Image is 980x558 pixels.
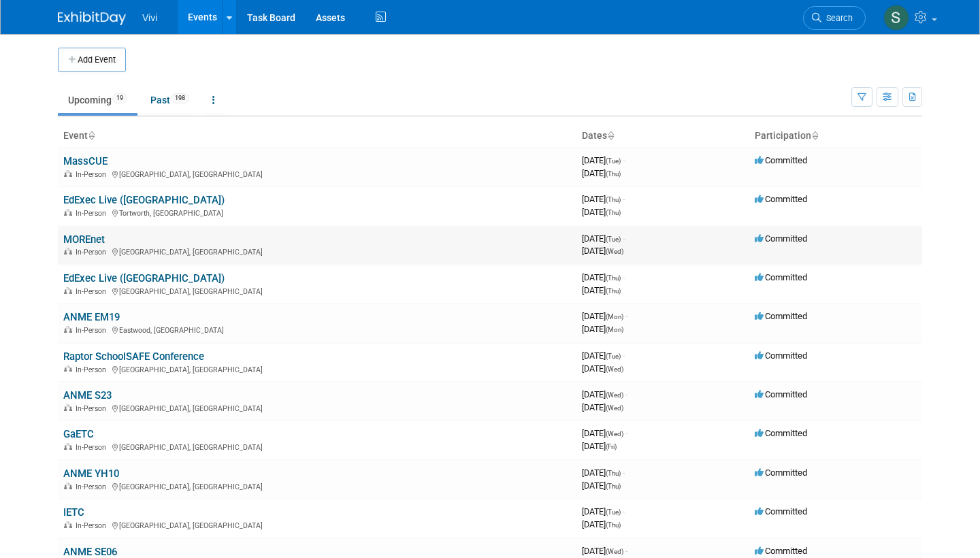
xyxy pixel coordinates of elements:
div: [GEOGRAPHIC_DATA], [GEOGRAPHIC_DATA] [63,480,571,491]
span: - [623,467,625,478]
span: [DATE] [582,467,625,478]
span: Committed [755,155,807,165]
span: - [623,272,625,282]
span: 198 [171,93,189,103]
span: Committed [755,350,807,361]
a: Sort by Participation Type [811,130,818,141]
span: In-Person [76,170,110,179]
span: Committed [755,467,807,478]
span: (Wed) [606,391,623,399]
a: IETC [63,506,84,519]
span: Committed [755,233,807,244]
a: Raptor SchoolSAFE Conference [63,350,204,363]
span: (Thu) [606,482,621,490]
a: Sort by Start Date [607,130,614,141]
span: Committed [755,272,807,282]
span: [DATE] [582,246,623,256]
a: MassCUE [63,155,108,167]
div: [GEOGRAPHIC_DATA], [GEOGRAPHIC_DATA] [63,402,571,413]
th: Dates [576,125,749,148]
span: - [623,233,625,244]
span: Committed [755,506,807,516]
span: (Mon) [606,313,623,321]
span: (Thu) [606,274,621,282]
img: ExhibitDay [58,12,126,25]
img: Sara Membreno [883,5,909,31]
span: Committed [755,546,807,556]
img: In-Person Event [64,443,72,450]
th: Participation [749,125,922,148]
span: - [623,194,625,204]
span: - [625,546,627,556]
img: In-Person Event [64,170,72,177]
span: [DATE] [582,363,623,374]
img: In-Person Event [64,521,72,528]
span: Committed [755,389,807,399]
img: In-Person Event [64,365,72,372]
div: Tortworth, [GEOGRAPHIC_DATA] [63,207,571,218]
button: Add Event [58,48,126,72]
a: ANME SE06 [63,546,117,558]
span: [DATE] [582,207,621,217]
span: (Tue) [606,508,621,516]
span: (Thu) [606,287,621,295]
span: Committed [755,428,807,438]
span: [DATE] [582,350,625,361]
span: In-Person [76,365,110,374]
span: Search [821,13,853,23]
span: - [623,506,625,516]
a: Sort by Event Name [88,130,95,141]
span: [DATE] [582,324,623,334]
span: (Wed) [606,248,623,255]
span: (Tue) [606,352,621,360]
span: (Tue) [606,235,621,243]
img: In-Person Event [64,404,72,411]
img: In-Person Event [64,326,72,333]
span: - [623,155,625,165]
span: - [625,389,627,399]
span: [DATE] [582,428,627,438]
a: GaETC [63,428,94,440]
a: MOREnet [63,233,105,246]
span: (Thu) [606,521,621,529]
span: - [623,350,625,361]
span: (Wed) [606,548,623,555]
span: (Mon) [606,326,623,333]
span: [DATE] [582,480,621,491]
div: [GEOGRAPHIC_DATA], [GEOGRAPHIC_DATA] [63,285,571,296]
img: In-Person Event [64,287,72,294]
span: (Fri) [606,443,617,450]
span: [DATE] [582,389,627,399]
img: In-Person Event [64,209,72,216]
span: Committed [755,311,807,321]
div: [GEOGRAPHIC_DATA], [GEOGRAPHIC_DATA] [63,519,571,530]
div: [GEOGRAPHIC_DATA], [GEOGRAPHIC_DATA] [63,246,571,257]
span: (Thu) [606,196,621,203]
span: [DATE] [582,272,625,282]
span: [DATE] [582,402,623,412]
span: [DATE] [582,546,627,556]
span: In-Person [76,404,110,413]
a: EdExec Live ([GEOGRAPHIC_DATA]) [63,272,225,284]
img: In-Person Event [64,482,72,489]
span: In-Person [76,209,110,218]
a: ANME YH10 [63,467,119,480]
span: (Wed) [606,365,623,373]
a: Search [803,6,866,30]
img: In-Person Event [64,248,72,255]
span: In-Person [76,248,110,257]
span: In-Person [76,521,110,530]
div: Eastwood, [GEOGRAPHIC_DATA] [63,324,571,335]
span: In-Person [76,287,110,296]
span: In-Person [76,326,110,335]
a: ANME EM19 [63,311,120,323]
span: [DATE] [582,155,625,165]
span: (Tue) [606,157,621,165]
span: [DATE] [582,168,621,178]
div: [GEOGRAPHIC_DATA], [GEOGRAPHIC_DATA] [63,363,571,374]
a: ANME S23 [63,389,112,401]
span: [DATE] [582,285,621,295]
th: Event [58,125,576,148]
a: EdExec Live ([GEOGRAPHIC_DATA]) [63,194,225,206]
span: (Thu) [606,170,621,178]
